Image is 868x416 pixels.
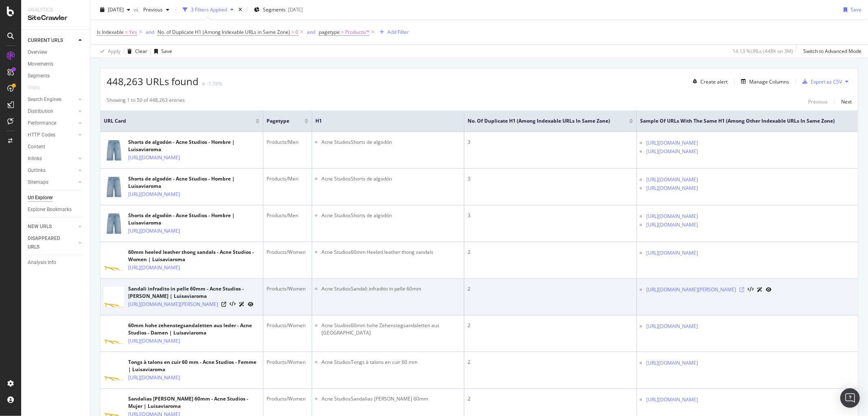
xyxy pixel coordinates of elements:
[28,107,53,116] div: Distribution
[841,97,852,106] button: Next
[82,47,88,54] img: tab_keywords_by_traffic_grey.svg
[263,6,286,13] span: Segments
[468,117,617,125] span: No. of Duplicate H1 (Among Indexable URLs in Same Zone)
[28,234,69,251] div: DISAPPEARED URLS
[840,3,861,16] button: Save
[267,395,308,403] div: Products/Women
[321,395,461,403] li: Acne StudiosSandalias [PERSON_NAME] 60mm
[151,45,172,58] button: Save
[267,117,292,125] span: pagetype
[267,249,308,256] div: Products/Women
[468,139,633,146] div: 3
[267,285,308,293] div: Products/Women
[125,29,128,35] span: =
[129,26,137,38] span: Yes
[28,131,76,139] a: HTTP Codes
[43,48,62,53] div: Dominio
[808,97,828,106] button: Previous
[128,322,260,337] div: 60mm hohe zehenstegsandaletten aus leder - Acne Studios - Damen | Luisaviaroma
[646,176,698,184] a: [URL][DOMAIN_NAME]
[97,45,120,58] button: Apply
[757,285,763,294] a: AI Url Details
[468,359,633,366] div: 2
[646,396,698,404] a: [URL][DOMAIN_NAME]
[161,48,172,55] div: Save
[748,287,754,293] button: View HTML Source
[21,21,91,28] div: Dominio: [DOMAIN_NAME]
[646,221,698,229] a: [URL][DOMAIN_NAME]
[646,184,698,192] a: [URL][DOMAIN_NAME]
[739,287,744,292] a: Visit Online Page
[267,322,308,329] div: Products/Women
[28,72,50,80] div: Segments
[749,78,789,85] div: Manage Columns
[28,205,84,214] a: Explorer Bookmarks
[104,173,124,200] img: main image
[307,28,315,36] button: and
[766,285,772,294] a: URL Inspection
[28,7,83,13] div: Analytics
[291,29,294,35] span: >
[799,75,842,88] button: Export as CSV
[28,234,76,251] a: DISAPPEARED URLS
[28,95,61,104] div: Search Engines
[28,95,76,104] a: Search Engines
[28,60,84,68] a: Movements
[28,143,45,151] div: Content
[321,212,461,219] li: Acne StudiosShorts de algodón
[28,36,63,45] div: CURRENT URLS
[104,210,124,237] img: main image
[104,136,124,164] img: main image
[140,6,163,13] span: Previous
[646,212,698,220] a: [URL][DOMAIN_NAME]
[128,300,218,308] a: [URL][DOMAIN_NAME][PERSON_NAME]
[207,80,222,87] div: -1.76%
[135,48,147,55] div: Clear
[28,84,48,92] a: Visits
[646,249,698,257] a: [URL][DOMAIN_NAME]
[124,45,147,58] button: Clear
[28,205,72,214] div: Explorer Bookmarks
[841,98,852,105] div: Next
[140,3,173,16] button: Previous
[237,6,244,14] div: times
[28,222,76,231] a: NEW URLS
[146,29,154,35] div: and
[28,178,76,187] a: Sitemaps
[104,357,124,384] img: main image
[251,3,306,16] button: Segments[DATE]
[803,48,861,55] div: Switch to Advanced Mode
[28,194,53,202] div: Url Explorer
[28,48,84,57] a: Overview
[157,29,290,35] span: No. of Duplicate H1 (Among Indexable URLs in Same Zone)
[221,302,226,307] a: Visit Online Page
[128,175,260,190] div: Shorts de algodón - Acne Studios - Hombre | Luisaviaroma
[28,258,84,267] a: Analysis Info
[321,139,461,146] li: Acne StudiosShorts de algodón
[28,84,40,92] div: Visits
[811,78,842,85] div: Export as CSV
[108,48,120,55] div: Apply
[128,212,260,227] div: Shorts de algodón - Acne Studios - Hombre | Luisaviaroma
[28,131,55,139] div: HTTP Codes
[28,258,56,267] div: Analysis Info
[321,249,461,256] li: Acne Studios60mm Heeled leather thong sandals
[28,154,76,163] a: Inlinks
[97,29,124,35] span: Is Indexable
[191,6,227,13] div: 3 Filters Applied
[800,45,861,58] button: Switch to Advanced Mode
[288,6,303,13] div: [DATE]
[468,212,633,219] div: 3
[104,247,124,274] img: main image
[28,13,83,23] div: SiteCrawler
[468,285,633,293] div: 2
[267,175,308,183] div: Products/Men
[128,190,180,198] a: [URL][DOMAIN_NAME]
[28,119,76,128] a: Performance
[28,36,76,45] a: CURRENT URLS
[128,374,180,382] a: [URL][DOMAIN_NAME]
[128,264,180,272] a: [URL][DOMAIN_NAME]
[646,286,736,294] a: [URL][DOMAIN_NAME][PERSON_NAME]
[13,21,20,28] img: website_grey.svg
[840,388,860,408] div: Open Intercom Messenger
